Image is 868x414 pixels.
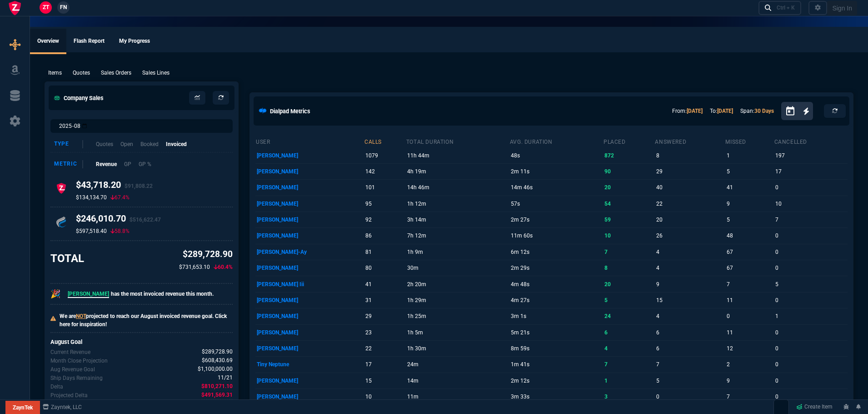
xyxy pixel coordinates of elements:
th: placed [603,135,654,147]
h3: TOTAL [50,252,84,265]
p: From: [672,107,703,115]
p: 3m 33s [511,390,602,403]
p: 5 [604,294,653,307]
p: [PERSON_NAME] [257,294,363,307]
p: [PERSON_NAME] [257,262,363,274]
p: 1 [775,310,846,323]
h5: Dialpad Metrics [270,107,310,116]
h6: August Goal [50,338,233,346]
p: 11h 44m [407,149,508,162]
p: 0 [727,310,773,323]
p: 26 [656,229,724,242]
p: spec.value [193,391,233,399]
p: 59 [604,213,653,226]
p: 6 [604,326,653,339]
p: 1h 9m [407,246,508,258]
h5: Company Sales [54,94,104,102]
a: Flash Report [66,29,112,54]
p: 17 [775,165,846,178]
p: 4 [604,342,653,355]
p: 0 [775,326,846,339]
div: Ctrl + K [777,4,795,11]
span: The difference between the current month's Revenue and the goal. [201,382,233,391]
th: missed [725,135,773,147]
p: 23 [365,326,404,339]
p: 2m 11s [511,165,602,178]
p: 95 [365,197,404,210]
p: 67 [727,262,773,274]
p: 7 [727,278,773,291]
p: 15 [365,374,404,387]
p: [PERSON_NAME] [257,213,363,226]
p: Quotes [96,140,113,148]
p: 0 [775,262,846,274]
p: 0 [775,342,846,355]
p: 29 [365,310,404,323]
p: [PERSON_NAME] Iii [257,278,363,291]
p: [PERSON_NAME] [257,197,363,210]
p: 5 [727,213,773,226]
p: 4m 27s [511,294,602,307]
p: 872 [604,149,653,162]
p: [PERSON_NAME] [257,181,363,194]
th: avg. duration [509,135,603,147]
p: 14h 46m [407,181,508,194]
p: Span: [740,107,774,115]
p: The difference between the current month's Revenue and the goal. [50,383,63,391]
p: 0 [656,390,724,403]
p: $597,518.40 [76,227,107,235]
p: 14m [407,374,508,387]
p: spec.value [210,374,233,382]
p: 1h 25m [407,310,508,323]
div: Type [54,140,83,148]
p: [PERSON_NAME] [257,390,363,403]
p: 20 [604,278,653,291]
p: 92 [365,213,404,226]
p: Sales Orders [101,69,131,77]
p: 67 [727,246,773,258]
p: We are projected to reach our August invoiced revenue goal. Click here for inspiration! [60,312,233,328]
p: [PERSON_NAME] [257,149,363,162]
span: NOT [76,313,86,319]
p: 0 [775,246,846,258]
p: 1 [727,149,773,162]
p: 197 [775,149,846,162]
p: [PERSON_NAME] [257,326,363,339]
button: Open calendar [785,105,803,118]
p: 20 [656,213,724,226]
p: 41 [365,278,404,291]
p: 6m 12s [511,246,602,258]
p: 22 [656,197,724,210]
p: 22 [365,342,404,355]
p: 2 [727,358,773,371]
p: 101 [365,181,404,194]
span: Company Revenue Goal for Aug. [198,365,233,374]
p: Items [48,69,62,77]
p: Quotes [73,69,90,77]
p: 7 [656,358,724,371]
p: 11 [727,294,773,307]
span: Revenue for Aug. [202,348,233,356]
p: 🎉 [50,288,60,300]
p: 9 [656,278,724,291]
p: Booked [140,140,159,148]
p: 11m [407,390,508,403]
p: 0 [775,358,846,371]
p: 1079 [365,149,404,162]
p: 8 [604,262,653,274]
p: $731,653.10 [179,263,210,271]
p: 15 [656,294,724,307]
p: 1h 12m [407,197,508,210]
p: 1h 5m [407,326,508,339]
p: 5m 21s [511,326,602,339]
p: 41 [727,181,773,194]
p: 1 [604,374,653,387]
a: [DATE] [717,108,733,114]
p: 24 [604,310,653,323]
p: GP [124,160,131,168]
p: 7 [775,213,846,226]
p: 2m 29s [511,262,602,274]
p: $289,728.90 [179,248,233,261]
p: 29 [656,165,724,178]
h4: $43,718.20 [76,179,153,194]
